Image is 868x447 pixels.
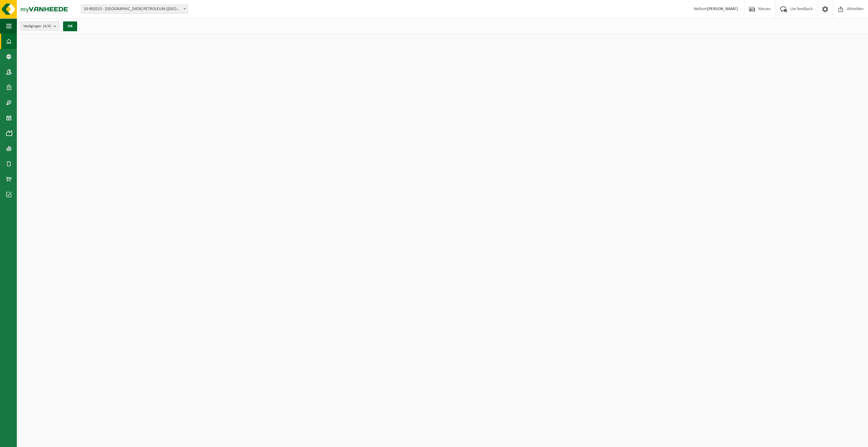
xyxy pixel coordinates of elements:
[81,5,188,14] span: 10-903515 - KUWAIT PETROLEUM (BELGIUM) NV - ANTWERPEN
[43,24,51,28] count: (4/4)
[63,21,77,31] button: OK
[23,22,51,31] span: Vestigingen
[20,21,59,31] button: Vestigingen(4/4)
[81,5,188,13] span: 10-903515 - KUWAIT PETROLEUM (BELGIUM) NV - ANTWERPEN
[707,7,738,11] strong: [PERSON_NAME]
